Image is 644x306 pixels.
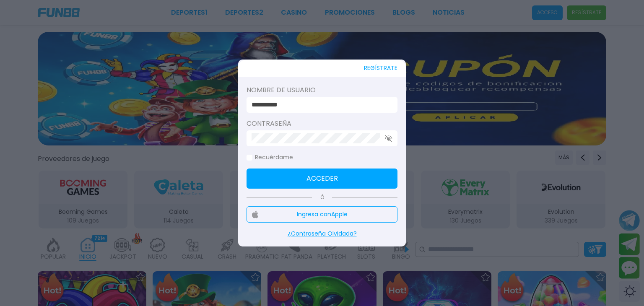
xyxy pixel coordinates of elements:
[247,169,397,189] button: Acceder
[247,85,397,95] label: Nombre de usuario
[364,60,397,77] button: REGÍSTRATE
[247,153,293,162] label: Recuérdame
[247,194,397,201] p: Ó
[247,119,397,129] label: Contraseña
[247,229,397,238] p: ¿Contraseña Olvidada?
[247,206,397,223] button: Ingresa conApple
